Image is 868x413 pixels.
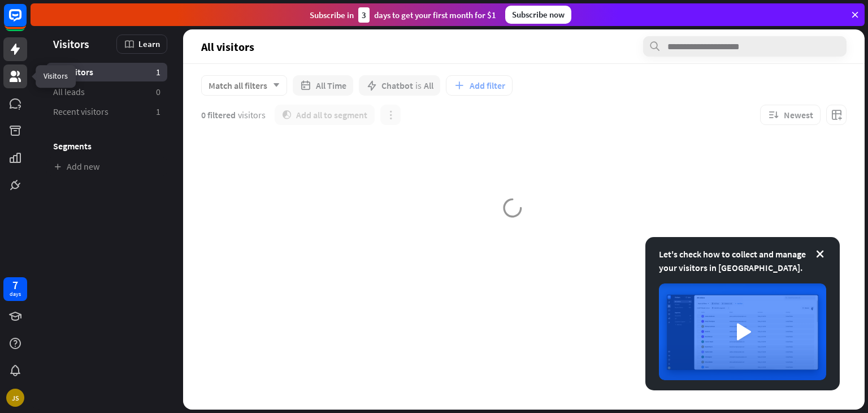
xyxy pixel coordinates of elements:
[659,247,826,274] div: Let's check how to collect and manage your visitors in [GEOGRAPHIC_DATA].
[3,277,27,301] a: 7 days
[358,7,370,23] div: 3
[659,283,826,380] img: image
[53,106,108,118] span: Recent visitors
[46,83,167,101] a: All leads 0
[46,102,167,121] a: Recent visitors 1
[201,40,254,53] span: All visitors
[10,290,21,298] div: days
[505,6,571,24] div: Subscribe now
[138,38,160,49] span: Learn
[53,86,85,98] span: All leads
[12,280,18,290] div: 7
[53,37,89,50] span: Visitors
[156,66,160,78] aside: 1
[156,86,160,98] aside: 0
[46,140,167,152] h3: Segments
[6,389,24,407] div: JS
[9,5,43,38] button: Open LiveChat chat widget
[46,157,167,176] a: Add new
[156,106,160,118] aside: 1
[310,7,496,23] div: Subscribe in days to get your first month for $1
[53,66,93,78] span: All visitors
